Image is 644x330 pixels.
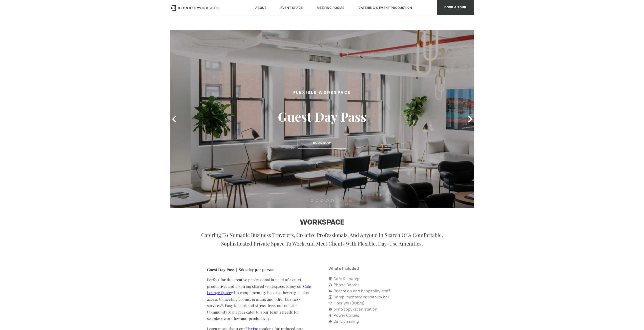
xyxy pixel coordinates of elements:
[298,139,346,145] a: Book Now
[298,137,346,149] button: Book Now
[264,90,380,96] h2: FLEXIBLE WORKSPACE
[196,231,449,248] p: Catering to nomadic business travelers, creative professionals, and anyone in search of a comfort...
[328,266,359,271] strong: What’s Included
[328,301,334,305] span: wifi
[328,277,334,281] span: local_cafe
[328,312,437,318] li: Power utilities
[328,300,437,306] li: Fiber WiFi (1Gb/s)
[207,277,316,322] p: Perfect for the creative professional in need of a quiet, productive, and inspiring shared worksp...
[328,306,437,312] li: print/copy/scan station
[196,218,449,228] p: WORKSPACE
[207,267,275,272] strong: Guest Day Pass | $60/day per person
[328,319,334,323] span: mop
[328,295,334,299] span: coffee_maker
[328,283,334,287] span: headphones
[328,294,437,300] li: Complimentary hospitality bar
[328,282,437,288] li: Phone Booths
[328,276,437,282] li: Cafe & Lounge
[328,288,437,294] li: Reception and hospitality staff
[328,289,334,293] span: group
[264,109,380,124] h3: Guest Day Pass
[328,318,437,324] li: Daily cleaning
[328,313,334,317] span: power
[328,307,334,311] span: print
